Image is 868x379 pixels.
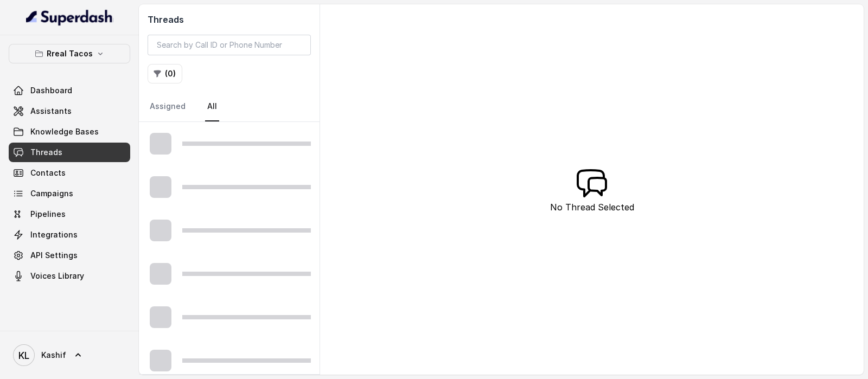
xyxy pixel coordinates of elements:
[9,225,130,245] a: Integrations
[148,64,182,83] button: (0)
[205,92,219,121] a: All
[9,81,130,100] a: Dashboard
[9,266,130,286] a: Voices Library
[30,250,78,261] span: API Settings
[9,184,130,203] a: Campaigns
[47,47,93,60] p: Rreal Tacos
[9,163,130,183] a: Contacts
[9,122,130,142] a: Knowledge Bases
[30,209,66,220] span: Pipelines
[30,229,78,240] span: Integrations
[41,350,66,361] span: Kashif
[550,201,634,214] p: No Thread Selected
[9,204,130,224] a: Pipelines
[30,85,72,96] span: Dashboard
[9,44,130,63] button: Rreal Tacos
[30,188,73,199] span: Campaigns
[30,126,99,137] span: Knowledge Bases
[30,106,72,117] span: Assistants
[148,92,188,121] a: Assigned
[148,13,311,26] h2: Threads
[30,168,66,178] span: Contacts
[148,92,311,121] nav: Tabs
[26,9,113,26] img: light.svg
[30,147,62,158] span: Threads
[9,340,130,370] a: Kashif
[18,350,29,361] text: KL
[148,35,311,55] input: Search by Call ID or Phone Number
[9,246,130,265] a: API Settings
[9,101,130,121] a: Assistants
[30,271,84,281] span: Voices Library
[9,143,130,162] a: Threads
